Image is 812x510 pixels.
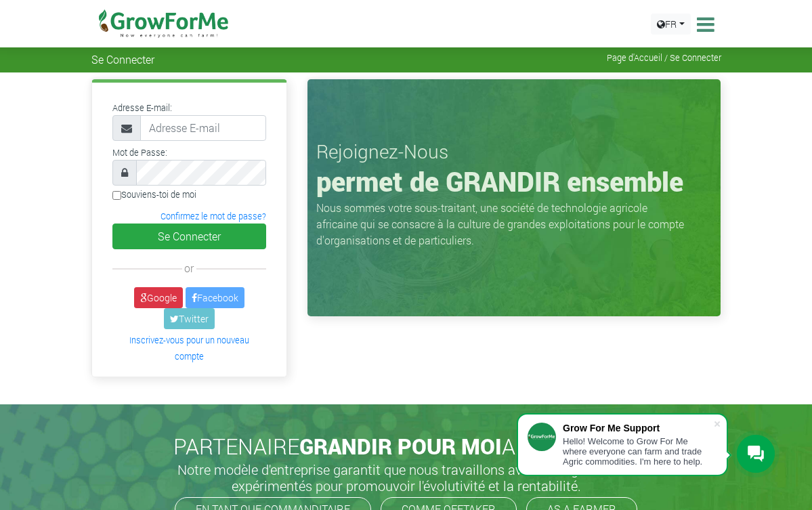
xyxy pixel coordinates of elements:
span: Se Connecter [91,53,154,66]
span: GRANDIR POUR MOI [299,431,502,461]
div: Grow For Me Support [563,423,713,433]
span: Page d'Accueil / Se Connecter [607,53,721,63]
div: Hello! Welcome to Grow For Me where everyone can farm and trade Agric commodities. I'm here to help. [563,436,713,467]
p: Nous sommes votre sous-traitant, une société de technologie agricole africaine qui se consacre à ... [316,200,689,249]
button: Se Connecter [112,224,267,249]
label: Mot de Passe: [112,146,167,159]
a: Confirmez le mot de passe? [161,211,266,221]
label: Souviens-toi de moi [112,188,196,201]
h1: permet de GRANDIR ensemble [316,165,712,198]
input: Adresse E-mail [140,115,267,141]
h3: Rejoignez-Nous [316,140,712,163]
a: Inscrivez-vous pour un nouveau compte [129,335,249,362]
a: Google [134,287,183,308]
a: FR [651,14,691,35]
label: Adresse E-mail: [112,102,172,114]
input: Souviens-toi de moi [112,191,121,200]
h5: Notre modèle d'entreprise garantit que nous travaillons avec des agriculteurs expérimentés pour p... [169,461,643,494]
h2: PARTENAIRE AUJOURD'HUI [97,433,716,459]
div: or [112,260,267,276]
